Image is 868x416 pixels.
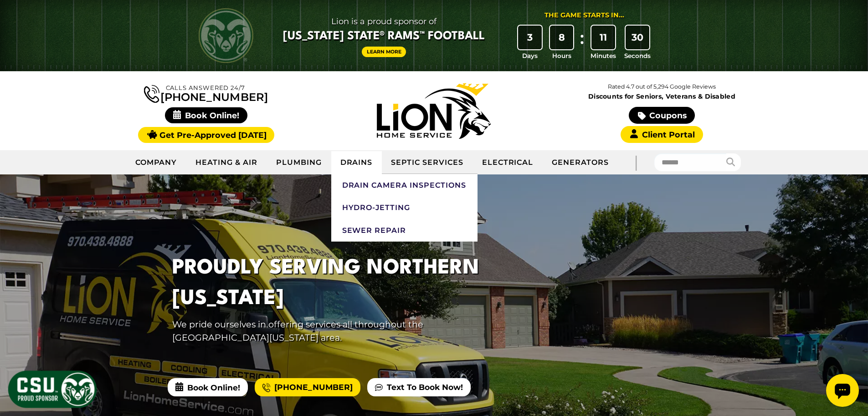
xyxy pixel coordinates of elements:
[172,253,504,314] h1: PROUDLY SERVING NORTHERN [US_STATE]
[267,151,331,174] a: Plumbing
[186,151,267,174] a: Heating & Air
[544,11,624,21] div: The Game Starts in...
[199,8,253,63] img: CSU Rams logo
[144,83,268,103] a: [PHONE_NUMBER]
[629,107,694,124] a: Coupons
[552,51,571,60] span: Hours
[168,378,248,396] span: Book Online!
[522,51,538,60] span: Days
[577,26,586,61] div: :
[4,4,36,37] div: Open chat widget
[550,26,574,49] div: 8
[283,29,485,44] span: [US_STATE] State® Rams™ Football
[550,93,774,100] span: Discounts for Seniors, Veterans & Disabled
[473,151,543,174] a: Electrical
[331,196,478,219] a: Hydro-Jetting
[255,378,360,396] a: [PHONE_NUMBER]
[543,151,618,174] a: Generators
[367,378,471,396] a: Text To Book Now!
[331,151,382,174] a: Drains
[621,126,703,143] a: Client Portal
[138,127,274,143] a: Get Pre-Approved [DATE]
[518,26,542,49] div: 3
[591,51,616,60] span: Minutes
[626,26,649,49] div: 30
[382,151,473,174] a: Septic Services
[283,14,485,29] span: Lion is a proud sponsor of
[548,82,776,92] p: Rated 4.7 out of 5,294 Google Reviews
[172,318,504,344] p: We pride ourselves in offering services all throughout the [GEOGRAPHIC_DATA][US_STATE] area.
[377,83,491,139] img: Lion Home Service
[331,219,478,242] a: Sewer Repair
[624,51,651,60] span: Seconds
[591,26,615,49] div: 11
[618,150,654,174] div: |
[331,174,478,197] a: Drain Camera Inspections
[7,369,98,409] img: CSU Sponsor Badge
[362,47,406,57] a: Learn More
[126,151,187,174] a: Company
[165,107,247,123] span: Book Online!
